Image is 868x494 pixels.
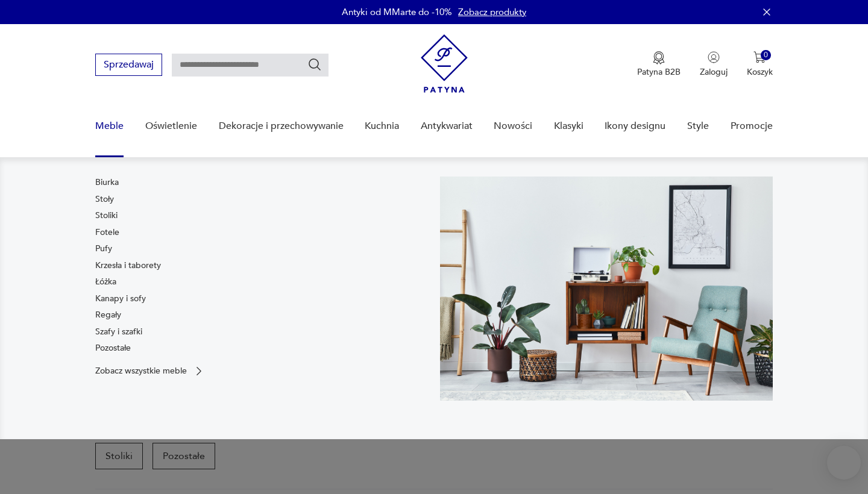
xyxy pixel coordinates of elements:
[637,51,681,78] button: Patyna B2B
[95,210,118,222] a: Stoliki
[653,51,665,64] img: Ikona medalu
[827,446,861,480] iframe: Smartsupp widget button
[95,365,205,377] a: Zobacz wszystkie meble
[554,103,583,149] a: Klasyki
[637,51,681,78] a: Ikona medaluPatyna B2B
[95,227,119,239] a: Fotele
[494,103,532,149] a: Nowości
[753,51,766,63] img: Ikona koszyka
[747,51,773,78] button: 0Koszyk
[95,177,119,189] a: Biurka
[95,293,146,305] a: Kanapy i sofy
[365,103,399,149] a: Kuchnia
[421,103,473,149] a: Antykwariat
[421,34,468,93] img: Patyna - sklep z meblami i dekoracjami vintage
[95,309,121,321] a: Regały
[95,243,112,255] a: Pufy
[458,6,526,18] a: Zobacz produkty
[700,66,728,78] p: Zaloguj
[687,103,709,149] a: Style
[605,103,665,149] a: Ikony designu
[95,276,116,288] a: Łóżka
[95,342,131,354] a: Pozostałe
[95,103,124,149] a: Meble
[95,54,162,76] button: Sprzedawaj
[747,66,773,78] p: Koszyk
[731,103,773,149] a: Promocje
[637,66,681,78] p: Patyna B2B
[761,50,771,60] div: 0
[219,103,344,149] a: Dekoracje i przechowywanie
[307,57,322,72] button: Szukaj
[440,177,773,401] img: 969d9116629659dbb0bd4e745da535dc.jpg
[95,326,142,338] a: Szafy i szafki
[708,51,720,63] img: Ikonka użytkownika
[95,193,114,205] a: Stoły
[95,367,187,375] p: Zobacz wszystkie meble
[145,103,197,149] a: Oświetlenie
[342,6,452,18] p: Antyki od MMarte do -10%
[95,260,161,272] a: Krzesła i taborety
[700,51,728,78] button: Zaloguj
[95,61,162,70] a: Sprzedawaj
